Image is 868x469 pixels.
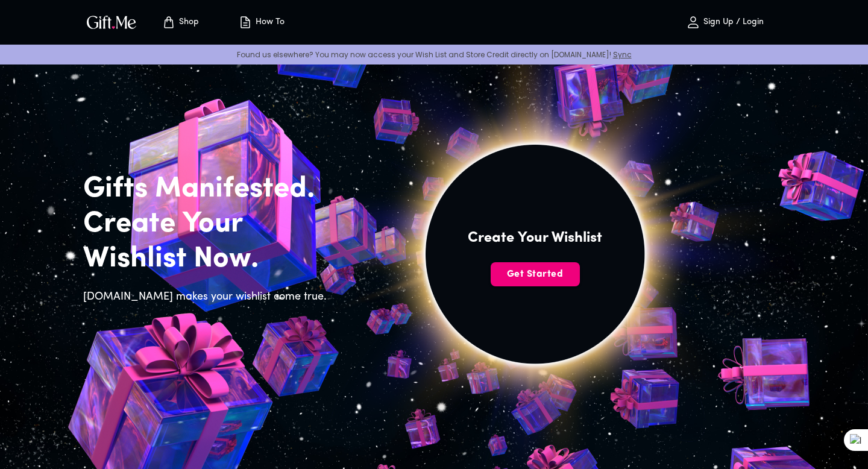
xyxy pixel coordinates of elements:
[83,15,140,30] button: GiftMe Logo
[83,242,334,277] h2: Wishlist Now.
[228,3,294,42] button: How To
[10,49,858,60] p: Found us elsewhere? You may now access your Wish List and Store Credit directly on [DOMAIN_NAME]!
[664,3,785,42] button: Sign Up / Login
[253,17,285,28] p: How To
[491,268,580,281] span: Get Started
[491,262,580,286] button: Get Started
[176,17,199,28] p: Shop
[613,49,632,60] a: Sync
[238,15,253,30] img: how-to.svg
[468,228,602,248] h4: Create Your Wishlist
[700,17,764,28] p: Sign Up / Login
[147,3,213,42] button: Store page
[83,289,334,306] h6: [DOMAIN_NAME] makes your wishlist come true.
[83,207,334,242] h2: Create Your
[83,172,334,207] h2: Gifts Manifested.
[84,13,139,31] img: GiftMe Logo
